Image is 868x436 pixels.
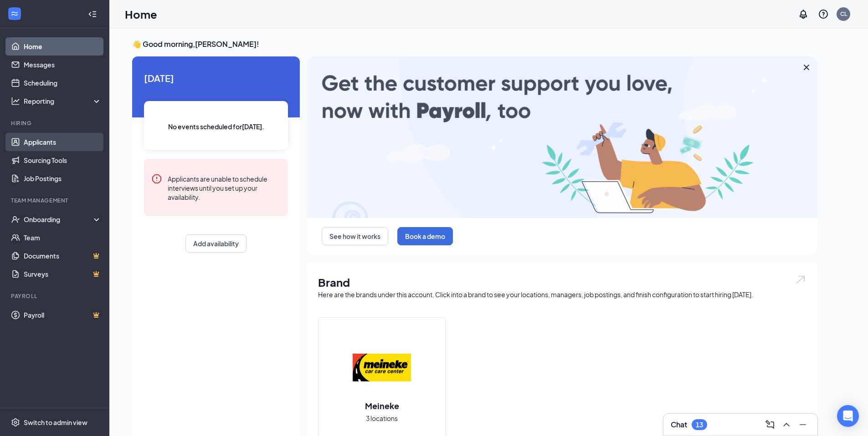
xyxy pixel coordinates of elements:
[671,420,687,430] h3: Chat
[185,234,247,253] button: Add availability
[797,419,808,430] svg: Minimize
[24,96,102,106] div: Reporting
[763,417,777,432] button: ComposeMessage
[837,405,859,427] div: Open Intercom Messenger
[144,71,288,85] span: [DATE]
[696,421,703,429] div: 13
[151,173,162,184] svg: Error
[795,274,806,285] img: open.6027fd2a22e1237b5b06.svg
[125,6,157,22] h1: Home
[781,419,792,430] svg: ChevronUp
[10,9,19,18] svg: WorkstreamLogo
[11,197,100,204] div: Team Management
[24,37,102,56] a: Home
[132,39,817,49] h3: 👋 Good morning, [PERSON_NAME] !
[765,419,776,430] svg: ComposeMessage
[11,119,100,127] div: Hiring
[322,227,388,245] button: See how it works
[397,227,453,245] button: Book a demo
[366,413,398,423] span: 3 locations
[24,74,102,92] a: Scheduling
[11,96,20,106] svg: Analysis
[24,169,102,188] a: Job Postings
[24,56,102,74] a: Messages
[779,417,794,432] button: ChevronUp
[24,133,102,151] a: Applicants
[88,10,97,19] svg: Collapse
[24,265,102,283] a: SurveysCrown
[24,228,102,247] a: Team
[798,9,809,20] svg: Notifications
[796,417,810,432] button: Minimize
[840,10,847,18] div: CL
[24,247,102,265] a: DocumentsCrown
[168,173,281,202] div: Applicants are unable to schedule interviews until you set up your availability.
[318,274,806,290] h1: Brand
[168,122,264,132] span: No events scheduled for [DATE] .
[356,400,408,411] h2: Meineke
[24,215,94,224] div: Onboarding
[318,290,806,299] div: Here are the brands under this account. Click into a brand to see your locations, managers, job p...
[801,62,812,73] svg: Cross
[24,418,87,427] div: Switch to admin view
[11,215,20,224] svg: UserCheck
[11,418,20,427] svg: Settings
[24,151,102,169] a: Sourcing Tools
[307,56,817,218] img: payroll-large.gif
[24,306,102,324] a: PayrollCrown
[353,338,411,396] img: Meineke
[818,9,829,20] svg: QuestionInfo
[11,292,100,300] div: Payroll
